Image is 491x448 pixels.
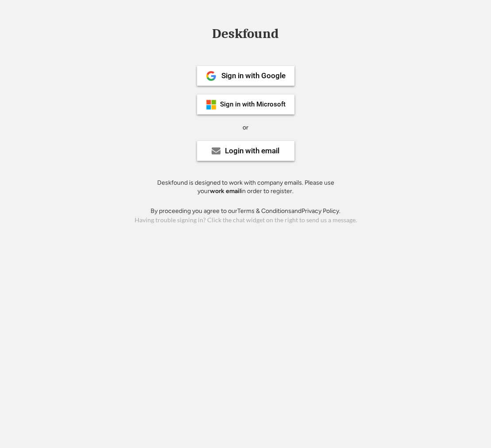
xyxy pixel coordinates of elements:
[220,101,286,108] div: Sign in with Microsoft
[302,207,340,215] a: Privacy Policy.
[206,71,217,81] img: 1024px-Google__G__Logo.svg.png
[146,178,345,196] div: Deskfound is designed to work with company emails. Please use your in order to register.
[243,123,248,132] div: or
[210,187,241,195] strong: work email
[237,207,291,215] a: Terms & Conditions
[206,99,217,110] img: ms-symbollockup_mssymbol_19.png
[208,27,283,41] div: Deskfound
[151,207,340,216] div: By proceeding you agree to our and
[225,147,279,155] div: Login with email
[221,72,286,80] div: Sign in with Google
